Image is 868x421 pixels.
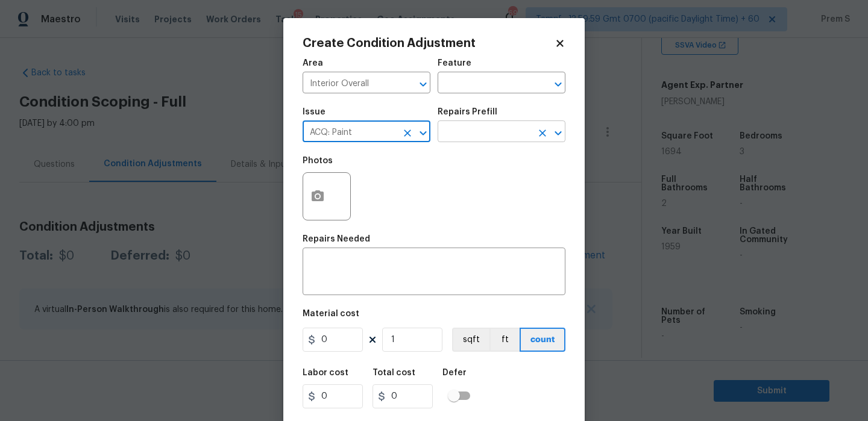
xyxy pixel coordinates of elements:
button: ft [489,328,520,352]
h5: Labor cost [303,369,348,377]
button: count [520,328,565,352]
h2: Create Condition Adjustment [303,37,555,49]
button: Clear [534,125,551,142]
h5: Area [303,59,323,67]
button: sqft [452,328,489,352]
h5: Repairs Prefill [438,108,497,116]
button: Open [415,76,432,93]
h5: Defer [442,369,467,377]
button: Open [415,125,432,142]
h5: Total cost [373,369,415,377]
button: Open [550,76,567,93]
button: Clear [399,125,416,142]
h5: Issue [303,108,325,116]
h5: Material cost [303,310,359,318]
h5: Feature [438,59,471,67]
h5: Photos [303,157,333,165]
button: Open [550,125,567,142]
h5: Repairs Needed [303,235,370,243]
